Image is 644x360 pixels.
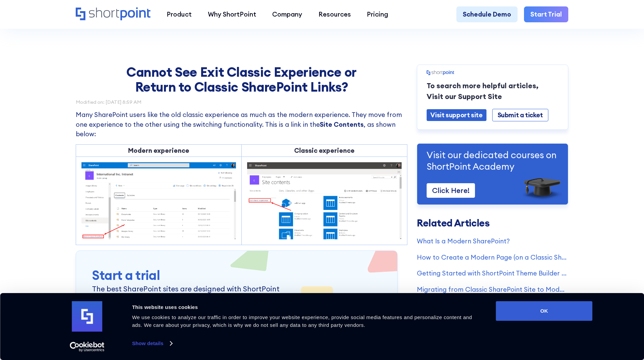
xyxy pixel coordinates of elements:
[427,109,486,121] a: Visit support site
[92,284,294,305] p: The best SharePoint sites are designed with ShortPoint Simple Design Features. Custom Results.
[76,100,407,104] div: Modified on: [DATE] 8:59 AM
[524,6,568,23] a: Start Trial
[92,267,381,284] h3: Start a trial
[159,6,200,23] a: Product
[417,285,568,294] a: Migrating from Classic SharePoint Site to Modern SharePoint Site (SharePoint Online)
[456,6,518,23] a: Schedule Demo
[310,6,359,23] a: Resources
[208,9,256,19] div: Why ShortPoint
[496,301,593,321] button: OK
[522,282,644,360] iframe: Chat Widget
[427,80,558,102] p: To search more helpful articles, Visit our Support Site
[417,218,568,228] h3: Related Articles
[57,342,117,352] a: Usercentrics Cookiebot - opens in a new window
[76,110,407,139] p: Many SharePoint users like the old classic experience as much as the modern experience. They move...
[417,253,568,262] a: How to Create a Modern Page (on a Classic SharePoint Site)
[272,9,302,19] div: Company
[132,314,472,328] span: We use cookies to analyze our traffic in order to improve your website experience, provide social...
[294,146,355,154] strong: Classic experience
[115,65,368,94] h1: Cannot See Exit Classic Experience or Return to Classic SharePoint Links?
[264,6,310,23] a: Company
[72,301,102,332] img: logo
[132,338,172,349] a: Show details
[427,183,475,198] a: Click Here!
[128,146,189,154] strong: Modern experience
[427,149,558,172] p: Visit our dedicated courses on ShortPoint Academy
[318,9,351,19] div: Resources
[167,9,192,19] div: Product
[492,109,548,121] a: Submit a ticket
[417,268,568,278] a: Getting Started with ShortPoint Theme Builder - Classic SharePoint Sites (Part 1)
[132,303,481,311] div: This website uses cookies
[320,120,364,128] strong: Site Contents
[359,6,397,23] a: Pricing
[367,9,388,19] div: Pricing
[417,236,568,246] a: What Is a Modern SharePoint?
[200,6,264,23] a: Why ShortPoint
[76,7,150,21] a: Home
